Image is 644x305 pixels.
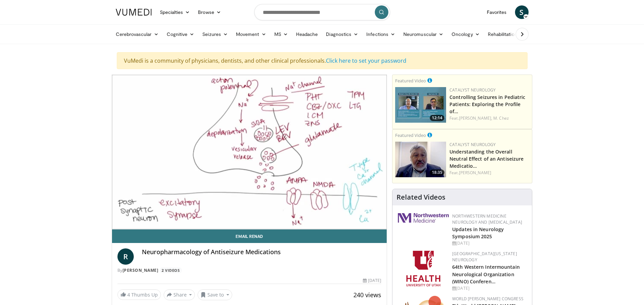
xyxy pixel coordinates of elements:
a: Headache [292,27,322,41]
a: Catalyst Neurology [449,87,496,93]
a: [PERSON_NAME] [123,267,159,273]
img: f6362829-b0a3-407d-a044-59546adfd345.png.150x105_q85_autocrop_double_scale_upscale_version-0.2.png [406,251,440,286]
a: Infections [362,27,399,41]
a: 2 Videos [160,267,182,273]
span: 240 views [353,291,381,299]
a: MS [270,27,292,41]
img: 01bfc13d-03a0-4cb7-bbaa-2eb0a1ecb046.png.150x105_q85_crop-smart_upscale.jpg [395,142,446,177]
a: Updates in Neurology Symposium 2025 [452,226,504,240]
a: Specialties [156,5,194,19]
a: Cerebrovascular [112,27,163,41]
div: [DATE] [363,278,381,284]
a: Seizures [198,27,232,41]
a: Click here to set your password [326,57,406,64]
a: Controlling Seizures in Pediatric Patients: Exploring the Profile of… [449,94,525,115]
div: Feat. [449,170,529,176]
a: Rehabilitation [484,27,521,41]
input: Search topics, interventions [254,4,390,20]
div: [DATE] [452,285,527,291]
small: Featured Video [395,132,426,138]
a: World [PERSON_NAME] Congress [452,296,523,302]
a: Diagnostics [322,27,362,41]
a: Catalyst Neurology [449,142,496,147]
small: Featured Video [395,78,426,84]
a: 64th Western Intermountain Neurological Organization (WINO) Conferen… [452,264,520,284]
a: R [117,248,134,265]
div: [DATE] [452,240,527,246]
div: VuMedi is a community of physicians, dentists, and other clinical professionals. [117,52,528,69]
a: Email Renad [112,229,387,243]
a: 12:14 [395,87,446,123]
a: Understanding the Overall Neutral Effect of an Antiseizure Medicatio… [449,148,523,169]
a: Oncology [447,27,484,41]
video-js: Video Player [112,75,387,229]
a: [PERSON_NAME] [459,170,491,176]
a: 4 Thumbs Up [117,289,161,300]
span: 18:35 [430,169,444,176]
a: M. Chez [493,115,509,121]
a: Movement [232,27,270,41]
h4: Related Videos [397,193,445,201]
img: VuMedi Logo [116,9,152,16]
h4: Neuropharmacology of Antiseizure Medications [142,248,382,256]
a: [GEOGRAPHIC_DATA][US_STATE] Neurology [452,251,517,263]
span: 12:14 [430,115,444,121]
a: Cognitive [163,27,199,41]
a: Favorites [483,5,511,19]
a: Northwestern Medicine Neurology and [MEDICAL_DATA] [452,213,522,225]
a: Browse [194,5,225,19]
button: Share [164,289,195,300]
a: 18:35 [395,142,446,177]
button: Save to [198,289,232,300]
img: 5e01731b-4d4e-47f8-b775-0c1d7f1e3c52.png.150x105_q85_crop-smart_upscale.jpg [395,87,446,123]
a: S [515,5,529,19]
a: [PERSON_NAME], [459,115,492,121]
a: Neuromuscular [399,27,447,41]
div: By [117,267,382,273]
div: Feat. [449,115,529,121]
img: 2a462fb6-9365-492a-ac79-3166a6f924d8.png.150x105_q85_autocrop_double_scale_upscale_version-0.2.jpg [398,213,449,223]
span: 4 [127,291,130,298]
